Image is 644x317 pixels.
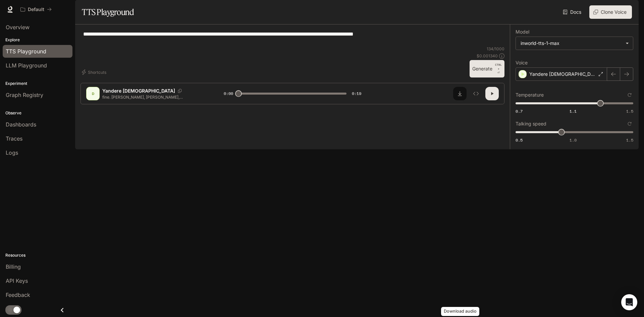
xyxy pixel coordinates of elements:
[626,137,633,143] span: 1.5
[589,5,632,19] button: Clone Voice
[88,88,98,99] div: D
[495,63,502,75] p: ⏎
[570,137,577,143] span: 1.0
[495,63,502,71] p: CTRL +
[529,71,596,77] p: Yandere [DEMOGRAPHIC_DATA]
[516,30,529,34] p: Model
[469,87,483,100] button: Inspect
[82,5,134,19] h1: TTS Playground
[521,40,622,47] div: inworld-tts-1-max
[626,108,633,114] span: 1.5
[487,46,504,52] p: 134 / 1000
[17,3,55,16] button: All workspaces
[516,121,546,126] p: Talking speed
[621,294,637,310] div: Open Intercom Messenger
[516,60,528,65] p: Voice
[516,137,523,143] span: 0.5
[516,37,633,50] div: inworld-tts-1-max
[477,53,498,59] p: $ 0.001340
[352,90,361,97] span: 0:19
[453,87,467,100] button: Download audio
[102,88,175,94] p: Yandere [DEMOGRAPHIC_DATA]
[516,93,544,97] p: Temperature
[102,94,208,100] p: fine. [PERSON_NAME], [PERSON_NAME], [PERSON_NAME], [PERSON_NAME], [PERSON_NAME], [PERSON_NAME], [...
[80,67,109,77] button: Shortcuts
[470,60,504,77] button: GenerateCTRL +⏎
[516,108,523,114] span: 0.7
[175,89,184,93] button: Copy Voice ID
[626,120,633,127] button: Reset to default
[626,91,633,99] button: Reset to default
[561,5,584,19] a: Docs
[441,307,479,316] div: Download audio
[224,90,233,97] span: 0:00
[570,108,577,114] span: 1.1
[28,7,44,12] p: Default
